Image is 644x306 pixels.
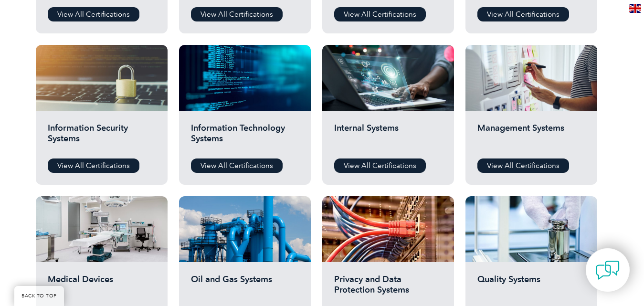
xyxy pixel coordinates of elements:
[477,123,585,151] h2: Management Systems
[334,123,442,151] h2: Internal Systems
[629,4,641,13] img: en
[191,158,283,173] a: View All Certifications
[48,123,156,151] h2: Information Security Systems
[334,158,426,173] a: View All Certifications
[48,7,139,21] a: View All Certifications
[596,258,620,282] img: contact-chat.png
[191,7,283,21] a: View All Certifications
[334,274,442,303] h2: Privacy and Data Protection Systems
[48,158,139,173] a: View All Certifications
[477,274,585,303] h2: Quality Systems
[191,274,299,303] h2: Oil and Gas Systems
[334,7,426,21] a: View All Certifications
[477,7,569,21] a: View All Certifications
[14,286,64,306] a: BACK TO TOP
[477,158,569,173] a: View All Certifications
[48,274,156,303] h2: Medical Devices
[191,123,299,151] h2: Information Technology Systems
